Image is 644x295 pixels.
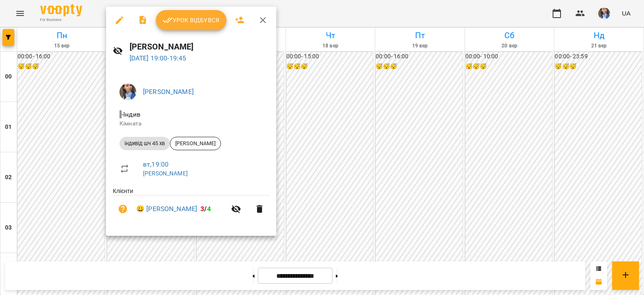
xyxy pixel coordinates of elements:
h6: [PERSON_NAME] [130,40,270,53]
span: 3 [200,205,204,213]
b: / [200,205,210,213]
a: [PERSON_NAME] [143,88,194,96]
div: [PERSON_NAME] [170,137,221,150]
img: 727e98639bf378bfedd43b4b44319584.jpeg [119,84,136,100]
a: [PERSON_NAME] [143,170,188,177]
a: вт , 19:00 [143,160,169,168]
p: Кімната [119,120,263,128]
a: 😀 [PERSON_NAME] [136,204,197,214]
span: 4 [207,205,211,213]
button: Урок відбувся [156,10,226,30]
span: - Індив [119,110,142,118]
span: Урок відбувся [163,15,220,25]
span: [PERSON_NAME] [170,140,221,147]
ul: Клієнти [113,187,270,226]
span: індивід шч 45 хв [119,140,170,147]
a: [DATE] 19:00-19:45 [130,54,187,62]
button: Візит ще не сплачено. Додати оплату? [113,199,133,219]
